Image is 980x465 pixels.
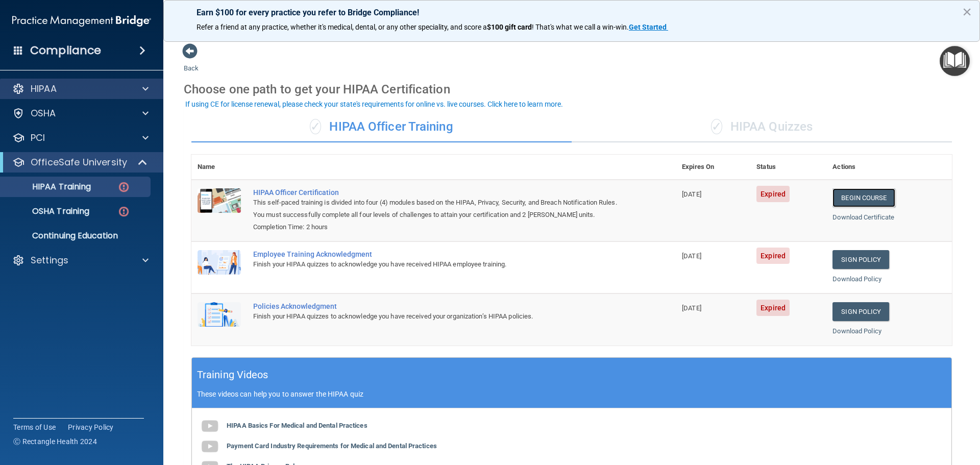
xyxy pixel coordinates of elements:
[750,155,826,180] th: Status
[253,188,625,197] a: HIPAA Officer Certification
[200,416,220,436] img: gray_youtube_icon.38fcd6cc.png
[832,188,895,207] a: Begin Course
[487,23,532,31] strong: $100 gift card
[532,23,629,31] span: ! That's what we call a win-win.
[197,8,947,17] p: Earn $100 for every practice you refer to Bridge Compliance!
[310,119,321,134] span: ✓
[682,190,701,198] span: [DATE]
[962,4,972,20] button: Close
[197,23,487,31] span: Refer a friend at any practice, whether it's medical, dental, or any other speciality, and score a
[31,156,127,168] p: OfficeSafe University
[756,248,790,264] span: Expired
[13,422,56,432] a: Terms of Use
[185,101,563,108] div: If using CE for license renewal, please check your state's requirements for online vs. live cours...
[253,250,625,258] div: Employee Training Acknowledgment
[12,83,149,95] a: HIPAA
[253,221,625,233] div: Completion Time: 2 hours
[7,182,91,192] p: HIPAA Training
[253,310,625,323] div: Finish your HIPAA quizzes to acknowledge you have received your organization’s HIPAA policies.
[832,302,889,321] a: Sign Policy
[31,254,68,266] p: Settings
[191,155,247,180] th: Name
[253,258,625,271] div: Finish your HIPAA quizzes to acknowledge you have received HIPAA employee training.
[117,181,130,193] img: danger-circle.6113f641.png
[12,11,151,31] img: PMB logo
[832,250,889,269] a: Sign Policy
[756,300,790,316] span: Expired
[68,422,114,432] a: Privacy Policy
[711,119,722,134] span: ✓
[12,156,148,168] a: OfficeSafe University
[191,112,572,142] div: HIPAA Officer Training
[756,186,790,202] span: Expired
[31,132,45,144] p: PCI
[13,436,97,447] span: Ⓒ Rectangle Health 2024
[629,23,667,31] strong: Get Started
[227,422,367,429] b: HIPAA Basics For Medical and Dental Practices
[682,252,701,260] span: [DATE]
[7,231,146,241] p: Continuing Education
[253,302,625,310] div: Policies Acknowledgment
[826,155,952,180] th: Actions
[572,112,952,142] div: HIPAA Quizzes
[31,83,57,95] p: HIPAA
[12,132,149,144] a: PCI
[832,275,881,283] a: Download Policy
[31,107,56,119] p: OSHA
[184,52,199,72] a: Back
[253,197,625,221] div: This self-paced training is divided into four (4) modules based on the HIPAA, Privacy, Security, ...
[682,304,701,312] span: [DATE]
[197,366,268,384] h5: Training Videos
[629,23,668,31] a: Get Started
[7,206,89,216] p: OSHA Training
[184,99,565,109] button: If using CE for license renewal, please check your state's requirements for online vs. live cours...
[676,155,750,180] th: Expires On
[30,43,101,58] h4: Compliance
[117,205,130,218] img: danger-circle.6113f641.png
[184,75,960,104] div: Choose one path to get your HIPAA Certification
[200,436,220,457] img: gray_youtube_icon.38fcd6cc.png
[940,46,970,76] button: Open Resource Center
[832,213,894,221] a: Download Certificate
[12,254,149,266] a: Settings
[832,327,881,335] a: Download Policy
[197,390,946,398] p: These videos can help you to answer the HIPAA quiz
[227,442,437,450] b: Payment Card Industry Requirements for Medical and Dental Practices
[12,107,149,119] a: OSHA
